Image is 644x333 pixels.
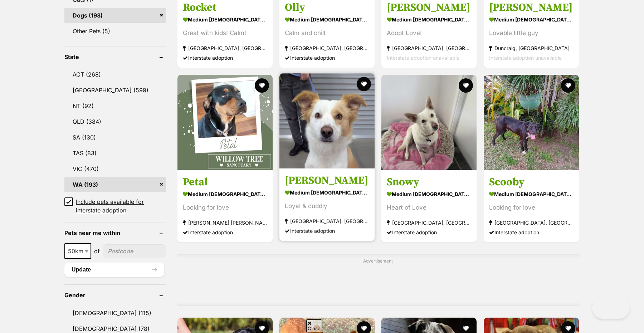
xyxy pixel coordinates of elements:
[64,67,166,82] a: ACT (268)
[103,244,166,258] input: postcode
[387,1,471,14] h3: [PERSON_NAME]
[489,227,574,237] div: Interstate adoption
[183,43,267,53] strong: [GEOGRAPHIC_DATA], [GEOGRAPHIC_DATA]
[489,43,574,53] strong: Duncraig, [GEOGRAPHIC_DATA]
[285,216,369,226] strong: [GEOGRAPHIC_DATA], [GEOGRAPHIC_DATA]
[183,28,267,38] div: Great with kids! Calm!
[183,227,267,237] div: Interstate adoption
[285,14,369,25] strong: medium [DEMOGRAPHIC_DATA] Dog
[381,170,477,243] a: Snowy medium [DEMOGRAPHIC_DATA] Dog Heart of Love [GEOGRAPHIC_DATA], [GEOGRAPHIC_DATA] Interstate...
[387,28,471,38] div: Adopt Love!
[64,146,166,161] a: TAS (83)
[177,75,273,170] img: Petal - Australian Kelpie Dog
[357,77,371,91] button: favourite
[64,230,166,236] header: Pets near me within
[285,201,369,211] div: Loyal & cuddly
[64,292,166,298] header: Gender
[94,247,100,255] span: of
[183,53,267,63] div: Interstate adoption
[285,174,369,187] h3: [PERSON_NAME]
[459,78,473,93] button: favourite
[64,114,166,129] a: QLD (384)
[64,98,166,113] a: NT (92)
[489,1,574,14] h3: [PERSON_NAME]
[381,75,477,170] img: Snowy - Australian Kelpie Dog
[255,78,269,93] button: favourite
[306,319,322,332] span: Close
[64,263,164,277] button: Update
[489,218,574,227] strong: [GEOGRAPHIC_DATA], [GEOGRAPHIC_DATA]
[387,218,471,227] strong: [GEOGRAPHIC_DATA], [GEOGRAPHIC_DATA]
[183,189,267,199] strong: medium [DEMOGRAPHIC_DATA] Dog
[183,14,267,25] strong: medium [DEMOGRAPHIC_DATA] Dog
[177,254,580,306] div: Advertisement
[561,78,575,93] button: favourite
[183,1,267,14] h3: Rocket
[64,83,166,98] a: [GEOGRAPHIC_DATA] (599)
[285,1,369,14] h3: Olly
[285,53,369,63] div: Interstate adoption
[279,73,375,168] img: Marshall - Border Collie Dog
[285,28,369,38] div: Calm and chill
[183,175,267,189] h3: Petal
[64,161,166,176] a: VIC (470)
[387,227,471,237] div: Interstate adoption
[387,189,471,199] strong: medium [DEMOGRAPHIC_DATA] Dog
[387,14,471,25] strong: medium [DEMOGRAPHIC_DATA] Dog
[592,297,630,319] iframe: Help Scout Beacon - Open
[64,24,166,39] a: Other Pets (5)
[64,8,166,23] a: Dogs (193)
[177,170,273,243] a: Petal medium [DEMOGRAPHIC_DATA] Dog Looking for love [PERSON_NAME] [PERSON_NAME], [GEOGRAPHIC_DAT...
[183,218,267,227] strong: [PERSON_NAME] [PERSON_NAME], [GEOGRAPHIC_DATA]
[489,14,574,25] strong: medium [DEMOGRAPHIC_DATA] Dog
[65,246,91,256] span: 50km
[489,175,574,189] h3: Scooby
[64,305,166,320] a: [DEMOGRAPHIC_DATA] (115)
[484,75,579,170] img: Scooby - Australian Kelpie x Border Collie Dog
[285,226,369,236] div: Interstate adoption
[183,203,267,212] div: Looking for love
[387,203,471,212] div: Heart of Love
[387,55,459,61] span: Interstate adoption unavailable
[76,197,166,215] span: Include pets available for interstate adoption
[64,54,166,60] header: State
[387,175,471,189] h3: Snowy
[489,28,574,38] div: Lovable little guy
[285,43,369,53] strong: [GEOGRAPHIC_DATA], [GEOGRAPHIC_DATA]
[489,55,562,61] span: Interstate adoption unavailable
[279,168,375,241] a: [PERSON_NAME] medium [DEMOGRAPHIC_DATA] Dog Loyal & cuddly [GEOGRAPHIC_DATA], [GEOGRAPHIC_DATA] I...
[64,197,166,215] a: Include pets available for interstate adoption
[489,203,574,212] div: Looking for love
[64,177,166,192] a: WA (193)
[64,130,166,145] a: SA (130)
[64,243,91,259] span: 50km
[387,43,471,53] strong: [GEOGRAPHIC_DATA], [GEOGRAPHIC_DATA]
[285,187,369,198] strong: medium [DEMOGRAPHIC_DATA] Dog
[489,189,574,199] strong: medium [DEMOGRAPHIC_DATA] Dog
[484,170,579,243] a: Scooby medium [DEMOGRAPHIC_DATA] Dog Looking for love [GEOGRAPHIC_DATA], [GEOGRAPHIC_DATA] Inters...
